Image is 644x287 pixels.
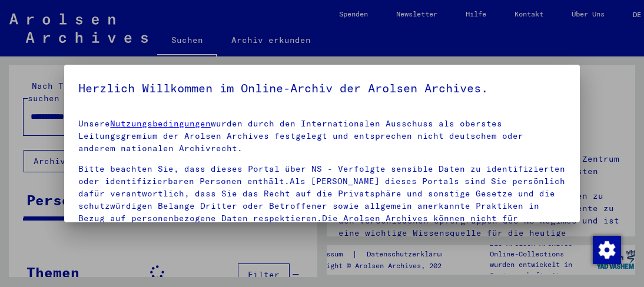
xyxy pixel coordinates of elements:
[78,163,565,249] p: Bitte beachten Sie, dass dieses Portal über NS - Verfolgte sensible Daten zu identifizierten oder...
[593,236,621,264] img: Zustimmung ändern
[78,118,565,155] p: Unsere wurden durch den Internationalen Ausschuss als oberstes Leitungsgremium der Arolsen Archiv...
[78,79,565,98] h5: Herzlich Willkommen im Online-Archiv der Arolsen Archives.
[110,118,211,129] a: Nutzungsbedingungen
